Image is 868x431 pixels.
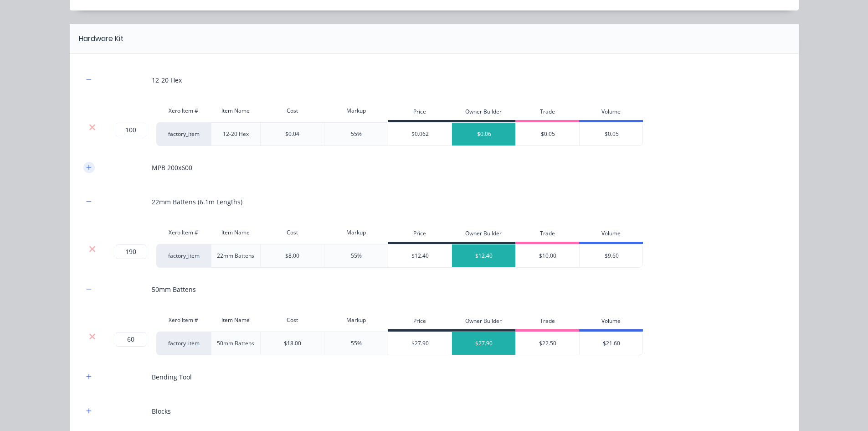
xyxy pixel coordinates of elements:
div: $27.90 [452,332,516,355]
div: Item Name [211,102,261,120]
div: $18.00 [284,339,301,348]
div: Owner Builder [452,104,515,122]
div: 55% [351,339,362,348]
div: Volume [579,313,643,332]
div: Owner Builder [452,226,515,244]
div: Volume [579,104,643,122]
input: ? [116,123,146,137]
div: factory_item [156,332,211,355]
div: Xero Item # [156,311,211,329]
div: Markup [324,311,388,329]
div: $22.50 [516,332,580,355]
div: 22mm Battens [211,244,261,268]
input: ? [116,244,146,259]
div: 50mm Battens [152,285,196,294]
div: Owner Builder [452,313,515,332]
div: $0.05 [580,123,643,145]
div: Price [388,104,452,122]
div: Item Name [211,223,261,242]
div: 50mm Battens [211,332,261,355]
div: Markup [324,102,388,120]
input: ? [116,332,146,347]
div: Hardware Kit [79,33,123,44]
div: $8.00 [285,252,299,260]
div: Cost [260,311,324,329]
div: factory_item [156,244,211,268]
div: Xero Item # [156,102,211,120]
div: $27.90 [388,332,452,355]
div: Trade [515,104,579,122]
div: Cost [260,223,324,242]
div: Price [388,313,452,332]
div: $21.60 [580,332,643,355]
div: $9.60 [580,244,643,267]
div: Item Name [211,311,261,329]
div: Cost [260,102,324,120]
div: 55% [351,252,362,260]
div: 55% [351,130,362,138]
div: $0.05 [516,123,580,145]
div: Markup [324,223,388,242]
div: Price [388,226,452,244]
div: Trade [515,226,579,244]
div: 22mm Battens (6.1m Lengths) [152,197,242,207]
div: $12.40 [452,244,516,267]
div: MPB 200x600 [152,163,192,172]
div: Bending Tool [152,372,192,382]
div: Xero Item # [156,223,211,242]
div: Trade [515,313,579,332]
div: 12-20 Hex [211,122,261,146]
div: factory_item [156,122,211,146]
div: Blocks [152,406,171,416]
div: $0.06 [452,123,516,145]
div: $0.04 [285,130,299,138]
div: $12.40 [388,244,452,267]
div: Volume [579,226,643,244]
div: $10.00 [516,244,580,267]
div: $0.062 [388,123,452,145]
div: 12-20 Hex [152,75,182,85]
